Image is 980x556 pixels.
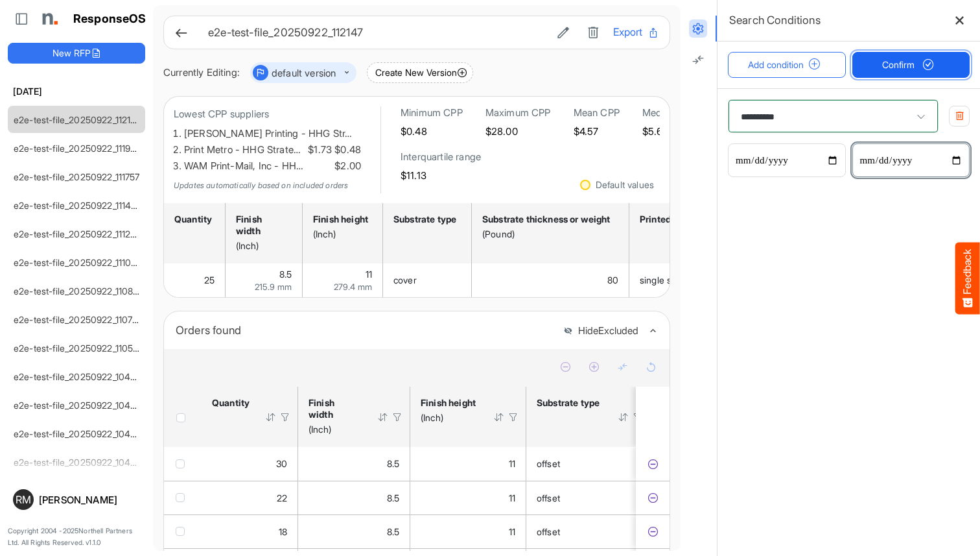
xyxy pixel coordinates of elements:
[393,213,457,225] div: Substrate type
[174,180,348,190] em: Updates automatically based on included orders
[482,228,614,240] div: (Pound)
[14,400,148,411] a: e2e-test-file_20250922_104840
[387,458,399,469] span: 8.5
[607,274,618,285] span: 80
[313,228,368,240] div: (Inch)
[279,269,292,280] span: 8.5
[14,314,141,325] a: e2e-test-file_20250922_110716
[8,526,145,548] p: Copyright 2004 - 2025 Northell Partners Ltd. All Rights Reserved. v 1.1.0
[14,428,146,439] a: e2e-test-file_20250922_104733
[8,84,145,99] h6: [DATE]
[14,200,142,211] a: e2e-test-file_20250922_111455
[387,526,399,537] span: 8.5
[882,58,939,72] span: Confirm
[472,263,629,297] td: 80 is template cell Column Header httpsnorthellcomontologiesmapping-rulesmaterialhasmaterialthick...
[276,458,287,469] span: 30
[309,424,360,435] div: (Inch)
[208,27,543,38] h6: e2e-test-file_20250922_112147
[393,274,417,285] span: cover
[729,11,821,29] h6: Search Conditions
[236,240,288,252] div: (Inch)
[509,526,515,537] span: 11
[164,447,202,481] td: checkbox
[366,269,372,280] span: 11
[226,263,303,297] td: 8.5 is template cell Column Header httpsnorthellcomontologiesmapping-rulesmeasurementhasfinishsiz...
[184,126,361,142] li: [PERSON_NAME] Printing - HHG Str…
[164,387,202,447] th: Header checkbox
[526,481,651,514] td: offset is template cell Column Header httpsnorthellcomontologiesmapping-rulesmaterialhassubstrate...
[485,106,551,119] h6: Maximum CPP
[298,514,410,548] td: 8.5 is template cell Column Header httpsnorthellcomontologiesmapping-rulesmeasurementhasfinishsiz...
[636,481,672,514] td: 4a60f8d0-e3f1-43bf-aeb5-ad0cbdce95b3 is template cell Column Header
[279,526,287,537] span: 18
[14,171,140,182] a: e2e-test-file_20250922_111757
[509,492,515,503] span: 11
[39,495,140,505] div: [PERSON_NAME]
[309,397,360,420] div: Finish width
[305,142,332,158] span: $1.73
[646,492,659,505] button: Exclude
[184,142,361,158] li: Print Metro - HHG Strate…
[537,526,560,537] span: offset
[236,213,288,237] div: Finish width
[204,274,215,285] span: 25
[554,24,573,41] button: Edit
[421,397,476,409] div: Finish height
[613,24,659,41] button: Export
[298,481,410,514] td: 8.5 is template cell Column Header httpsnorthellcomontologiesmapping-rulesmeasurementhasfinishsiz...
[73,12,146,26] h1: ResponseOS
[636,514,672,548] td: e7d7f160-1f8a-431c-9074-c7e1bab71c95 is template cell Column Header
[277,492,287,503] span: 22
[14,228,141,239] a: e2e-test-file_20250922_111247
[632,411,644,423] div: Filter Icon
[526,447,651,481] td: offset is template cell Column Header httpsnorthellcomontologiesmapping-rulesmaterialhassubstrate...
[642,106,697,119] h6: Median CPP
[174,213,211,225] div: Quantity
[728,52,846,78] button: Add condition
[401,126,463,137] h5: $0.48
[36,6,62,32] img: Northell
[537,397,601,409] div: Substrate type
[387,492,399,503] span: 8.5
[334,282,372,292] span: 279.4 mm
[526,514,651,548] td: offset is template cell Column Header httpsnorthellcomontologiesmapping-rulesmaterialhassubstrate...
[313,213,368,225] div: Finish height
[646,526,659,538] button: Exclude
[202,481,298,514] td: 22 is template cell Column Header httpsnorthellcomontologiesmapping-rulesorderhasquantity
[14,114,141,125] a: e2e-test-file_20250922_112147
[298,447,410,481] td: 8.5 is template cell Column Header httpsnorthellcomontologiesmapping-rulesmeasurementhasfinishsiz...
[332,142,361,158] span: $0.48
[303,263,383,297] td: 11 is template cell Column Header httpsnorthellcomontologiesmapping-rulesmeasurementhasfinishsize...
[279,411,291,423] div: Filter Icon
[14,143,142,154] a: e2e-test-file_20250922_111950
[14,343,144,354] a: e2e-test-file_20250922_110529
[646,457,659,470] button: Exclude
[642,126,697,137] h5: $5.64
[852,52,970,78] button: Confirm
[332,158,361,175] span: $2.00
[640,274,690,285] span: single sided
[574,106,620,119] h6: Mean CPP
[563,326,638,337] button: HideExcluded
[383,263,472,297] td: cover is template cell Column Header httpsnorthellcomontologiesmapping-rulesmaterialhassubstratem...
[509,458,515,469] span: 11
[482,213,614,225] div: Substrate thickness or weight
[391,411,403,423] div: Filter Icon
[202,447,298,481] td: 30 is template cell Column Header httpsnorthellcomontologiesmapping-rulesorderhasquantity
[14,257,143,268] a: e2e-test-file_20250922_111049
[14,285,145,296] a: e2e-test-file_20250922_110850
[367,62,473,83] button: Create New Version
[410,514,526,548] td: 11 is template cell Column Header httpsnorthellcomontologiesmapping-rulesmeasurementhasfinishsize...
[8,43,145,64] button: New RFP
[574,126,620,137] h5: $4.57
[596,180,654,189] div: Default values
[164,514,202,548] td: checkbox
[636,447,672,481] td: c8a25328-4a91-4701-9305-e1b9686602a4 is template cell Column Header
[537,458,560,469] span: offset
[537,492,560,503] span: offset
[164,263,226,297] td: 25 is template cell Column Header httpsnorthellcomontologiesmapping-rulesorderhasquantity
[163,65,240,81] div: Currently Editing:
[410,481,526,514] td: 11 is template cell Column Header httpsnorthellcomontologiesmapping-rulesmeasurementhasfinishsize...
[401,151,481,163] h6: Interquartile range
[421,412,476,424] div: (Inch)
